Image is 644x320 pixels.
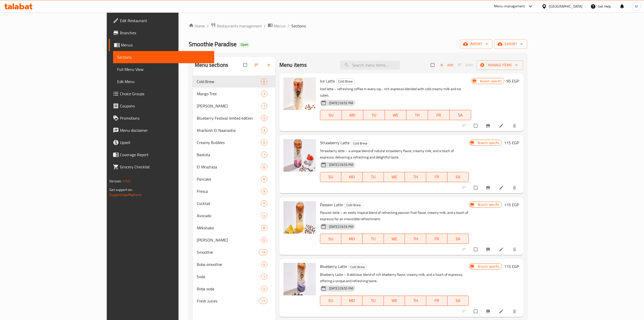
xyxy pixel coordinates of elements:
[117,78,210,85] span: Edit Menu
[351,140,369,146] span: Cold Brew
[261,127,267,133] div: items
[438,61,455,69] span: Add item
[498,41,523,47] span: export
[430,111,448,119] span: FR
[261,103,267,109] div: items
[482,244,495,255] button: Branch-specific-item
[109,149,214,161] a: Coverage Report
[460,39,492,49] button: import
[407,297,424,304] span: TH
[348,264,367,270] span: Cold Brew
[384,234,405,244] button: WE
[320,110,342,120] button: SU
[348,264,367,270] div: Cold Brew
[117,54,210,60] span: Sections
[193,149,275,161] div: Bastota1
[264,23,266,29] li: /
[193,173,275,185] div: Pancake6
[109,14,214,27] a: Edit Restaurant
[239,42,250,48] div: Open
[261,200,267,206] div: items
[450,110,471,120] button: SA
[322,111,340,119] span: SU
[428,60,438,70] span: Select section
[351,140,370,146] div: Cold Brew
[509,120,521,131] button: delete
[261,115,267,121] div: items
[363,296,384,306] button: TU
[499,309,505,314] a: Edit menu item
[109,27,214,39] a: Branches
[261,225,267,231] div: items
[197,188,261,194] div: Fresca
[193,270,275,283] div: Soda7
[342,110,363,120] button: MO
[193,210,275,222] div: Avocado4
[197,103,261,109] div: Mango Burley
[386,173,403,181] span: WE
[509,182,521,193] button: delete
[197,91,261,97] div: Mango Tree
[341,296,363,306] button: MO
[363,172,384,182] button: TU
[239,42,250,47] span: Open
[327,286,355,291] span: [DATE] 03:55 PM
[251,59,263,71] span: Sort sections
[504,139,519,146] h6: 115 EGP
[448,172,469,182] button: SA
[407,173,424,181] span: TH
[343,173,361,181] span: MO
[261,238,267,243] span: 6
[193,185,275,197] div: Fresca9
[428,173,445,181] span: FR
[193,222,275,234] div: Milkshake8
[384,296,405,306] button: WE
[261,274,267,280] div: items
[283,77,316,110] img: Ice Latte
[197,164,261,170] div: El Mrazraza
[197,200,261,206] span: Cocktail
[504,201,519,208] h6: 115 EGP
[197,78,261,85] span: Cold Brew
[197,249,259,255] div: Smoothie
[211,23,262,29] a: Restaurants management
[428,235,445,243] span: FR
[261,261,267,267] div: items
[384,172,405,182] button: WE
[365,111,383,119] span: TU
[197,225,261,231] span: Milkshake
[197,213,261,219] span: Avocado
[504,263,519,270] h6: 115 EGP
[426,172,448,182] button: FR
[450,235,467,243] span: SA
[261,177,267,182] span: 6
[327,162,355,167] span: [DATE] 03:53 PM
[494,3,525,9] div: Menu-management
[261,104,267,108] span: 1
[428,297,445,304] span: FR
[450,297,467,304] span: SA
[509,306,521,317] button: delete
[344,202,363,208] span: Cold Brew
[509,244,521,255] button: delete
[506,77,519,85] h6: 95 EGP
[261,128,267,133] span: 3
[482,182,495,193] button: Branch-specific-item
[193,246,275,258] div: Smoothie19
[438,61,455,69] button: Add
[261,213,267,218] span: 4
[336,78,355,84] span: Cold Brew
[197,261,261,267] span: Boba smoothie
[120,103,210,109] span: Coupons
[261,213,267,219] div: items
[426,296,448,306] button: FR
[197,286,261,292] div: Boba soda
[320,201,343,209] span: Passion Latte
[120,164,210,170] span: Grocery Checklist
[343,235,361,243] span: MO
[440,62,453,68] span: Add
[320,77,335,85] span: Ice Latte
[259,249,267,255] div: items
